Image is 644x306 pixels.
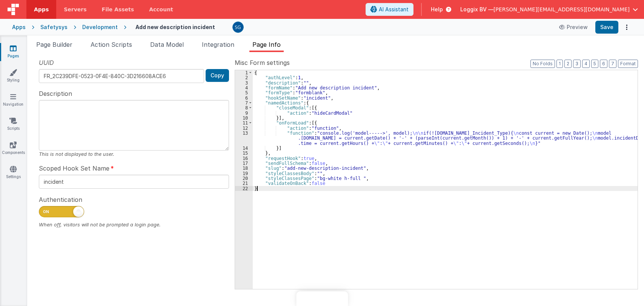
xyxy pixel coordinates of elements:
button: 1 [556,60,563,68]
div: 17 [235,161,253,166]
span: UUID [39,58,54,67]
div: 19 [235,171,253,176]
div: 1 [235,70,253,75]
span: Scoped Hook Set Name [39,164,109,173]
span: Description [39,89,72,98]
div: When off, visitors will not be prompted a login page. [39,221,229,228]
span: Servers [64,6,86,13]
button: Save [595,21,618,34]
button: Format [618,60,638,68]
span: Apps [34,6,49,13]
span: Help [431,6,443,13]
span: Data Model [150,41,184,48]
div: 18 [235,166,253,171]
button: Preview [555,21,592,33]
div: Safetysys [40,23,68,31]
div: 20 [235,176,253,181]
button: AI Assistant [366,3,413,16]
div: Apps [12,23,26,31]
button: 7 [609,60,616,68]
button: 4 [582,60,590,68]
div: 9 [235,111,253,115]
div: 10 [235,115,253,120]
button: 3 [573,60,581,68]
button: No Folds [530,60,555,68]
button: 2 [564,60,572,68]
img: 385c22c1e7ebf23f884cbf6fb2c72b80 [233,22,243,32]
button: Copy [206,69,229,82]
span: Authentication [39,195,82,204]
div: 6 [235,95,253,100]
span: Integration [202,41,234,48]
div: 11 [235,120,253,125]
span: AI Assistant [379,6,409,13]
div: 4 [235,85,253,90]
span: Page Builder [36,41,72,48]
button: Loggix BV — [PERSON_NAME][EMAIL_ADDRESS][DOMAIN_NAME] [460,6,638,13]
div: 15 [235,151,253,155]
div: 8 [235,105,253,110]
button: Options [621,22,632,32]
span: Misc Form settings [235,58,290,67]
div: 16 [235,156,253,161]
div: Development [82,23,118,31]
div: 22 [235,186,253,191]
div: 12 [235,126,253,131]
span: Loggix BV — [460,6,493,13]
button: 5 [591,60,598,68]
div: 5 [235,90,253,95]
div: 14 [235,146,253,151]
span: [PERSON_NAME][EMAIL_ADDRESS][DOMAIN_NAME] [493,6,630,13]
div: 7 [235,100,253,105]
div: 3 [235,80,253,85]
div: 13 [235,131,253,146]
span: File Assets [102,6,134,13]
div: 21 [235,181,253,186]
div: 2 [235,75,253,80]
button: 6 [600,60,607,68]
span: Action Scripts [91,41,132,48]
div: This is not displayed to the user. [39,151,229,158]
span: Page Info [252,41,281,48]
h4: Add new description incident [135,24,215,30]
